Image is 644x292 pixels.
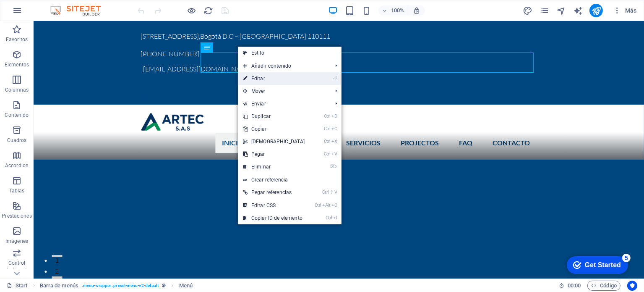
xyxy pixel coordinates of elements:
span: Haz clic para seleccionar y doble clic para editar [40,281,78,291]
a: CtrlCCopiar [238,123,310,135]
i: C [331,126,337,132]
i: V [331,151,337,157]
button: publish [589,4,603,17]
a: ⏎Editar [238,72,310,85]
h6: Tiempo de la sesión [559,281,581,291]
i: Ctrl [324,113,331,119]
div: Get Started 5 items remaining, 0% complete [7,4,68,22]
h6: 100% [391,5,404,16]
i: X [331,139,337,144]
p: Prestaciones [2,213,31,219]
img: Editor Logo [48,5,111,16]
a: CtrlAltCEditar CSS [238,199,310,212]
p: Accordion [5,162,29,169]
a: CtrlX[DEMOGRAPHIC_DATA] [238,135,310,148]
a: Estilo [238,47,342,59]
a: Ctrl⇧VPegar referencias [238,186,310,199]
i: Publicar [592,6,601,16]
button: reload [203,5,214,16]
p: Favoritos [6,36,28,43]
a: CtrlDDuplicar [238,110,310,123]
p: Elementos [5,61,29,68]
a: ⌦Eliminar [238,160,310,173]
i: Páginas (Ctrl+Alt+S) [540,6,549,16]
span: 00 00 [568,281,581,291]
i: Volver a cargar página [204,6,214,16]
button: Haz clic para salir del modo de previsualización y seguir editando [187,5,197,16]
i: C [331,203,337,208]
i: Navegador [556,6,566,16]
button: text_generator [573,5,583,16]
i: Este elemento es un preajuste personalizable [162,283,166,288]
a: Enviar [238,97,329,110]
span: : [574,282,575,289]
div: Get Started [25,9,61,17]
i: ⇧ [330,189,334,195]
i: Ctrl [324,126,331,132]
i: Ctrl [326,215,332,221]
button: design [522,5,532,16]
i: Ctrl [315,203,321,208]
span: Mover [238,85,329,97]
button: Más [610,4,640,17]
span: Código [591,281,617,291]
a: CtrlICopiar ID de elemento [238,212,310,224]
i: D [331,113,337,119]
span: Bogotá D.C – [GEOGRAPHIC_DATA] [167,11,273,19]
i: AI Writer [573,6,583,16]
i: Diseño (Ctrl+Alt+Y) [523,6,532,16]
i: Alt [322,203,331,208]
i: I [333,215,337,221]
nav: breadcrumb [40,281,193,291]
i: Al redimensionar, ajustar el nivel de zoom automáticamente para ajustarse al dispositivo elegido. [413,7,420,14]
i: V [334,189,337,195]
span: 110111 [274,11,297,19]
p: Contenido [5,112,29,118]
span: . menu-wrapper .preset-menu-v2-default [82,281,159,291]
p: Imágenes [5,238,28,245]
span: Haz clic para seleccionar y doble clic para editar [179,281,193,291]
p: Columnas [5,87,29,93]
p: Tablas [9,187,25,194]
button: navigator [556,5,566,16]
i: Ctrl [322,189,329,195]
i: ⏎ [333,76,337,81]
button: pages [539,5,549,16]
button: 100% [378,5,408,16]
a: Haz clic para cancelar la selección y doble clic para abrir páginas [7,281,28,291]
button: 3 [18,255,29,258]
i: Ctrl [324,151,331,157]
i: ⌦ [330,164,337,169]
span: Añadir contenido [238,60,329,72]
button: Usercentrics [627,281,637,291]
span: Más [613,6,637,15]
a: CtrlVPegar [238,148,310,160]
button: 2 [18,245,29,247]
p: Cuadros [7,137,27,144]
button: Código [587,281,621,291]
div: 5 [62,2,70,10]
button: 1 [18,234,29,236]
span: [STREET_ADDRESS] [107,11,166,19]
i: Ctrl [324,139,331,144]
a: Crear referencia [238,174,342,186]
